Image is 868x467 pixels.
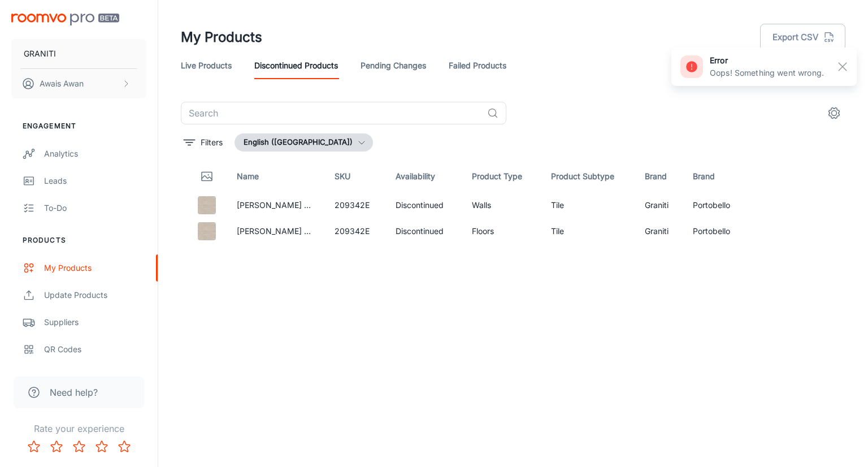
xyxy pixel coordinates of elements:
svg: Thumbnail [200,170,214,183]
div: Suppliers [44,316,146,328]
td: Discontinued [387,218,463,244]
div: QR Codes [44,343,146,356]
p: Rate your experience [9,422,149,435]
a: Pending Changes [361,52,426,79]
td: Walls [463,192,542,218]
button: Rate 1 star [23,435,45,458]
th: Availability [387,161,463,192]
a: Discontinued Products [254,52,338,79]
button: settings [823,102,845,124]
button: Rate 3 star [68,435,90,458]
th: Brand [684,161,748,192]
td: Floors [463,218,542,244]
td: 209342E [325,192,387,218]
button: filter [181,133,225,152]
td: Portobello [684,218,748,244]
input: Search [181,102,483,124]
td: Graniti [636,192,684,218]
td: Discontinued [387,192,463,218]
a: [PERSON_NAME] Matte Ret [237,226,341,236]
th: Product Type [463,161,542,192]
td: 209342E [325,218,387,244]
button: English ([GEOGRAPHIC_DATA]) [235,133,373,152]
div: My Products [44,262,146,274]
button: Rate 5 star [113,435,136,458]
div: Analytics [44,148,146,160]
div: Update Products [44,289,146,301]
h6: error [710,54,824,67]
div: To-do [44,202,146,214]
td: Tile [542,192,636,218]
td: Graniti [636,218,684,244]
img: Roomvo PRO Beta [11,14,119,25]
th: SKU [325,161,387,192]
div: Leads [44,175,146,187]
button: Rate 2 star [45,435,68,458]
th: Product Subtype [542,161,636,192]
button: Awais Awan [11,69,146,98]
h1: My Products [181,27,262,47]
a: Failed Products [449,52,506,79]
p: GRANITI [24,47,56,60]
p: Awais Awan [40,77,84,90]
a: [PERSON_NAME] Matte Ret [237,200,341,210]
td: Tile [542,218,636,244]
td: Portobello [684,192,748,218]
p: Filters [201,136,223,149]
p: Oops! Something went wrong. [710,67,824,79]
th: Name [228,161,325,192]
a: Live Products [181,52,232,79]
th: Brand [636,161,684,192]
span: Need help? [50,386,98,399]
button: GRANITI [11,39,146,68]
button: Rate 4 star [90,435,113,458]
button: Export CSV [760,24,845,51]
